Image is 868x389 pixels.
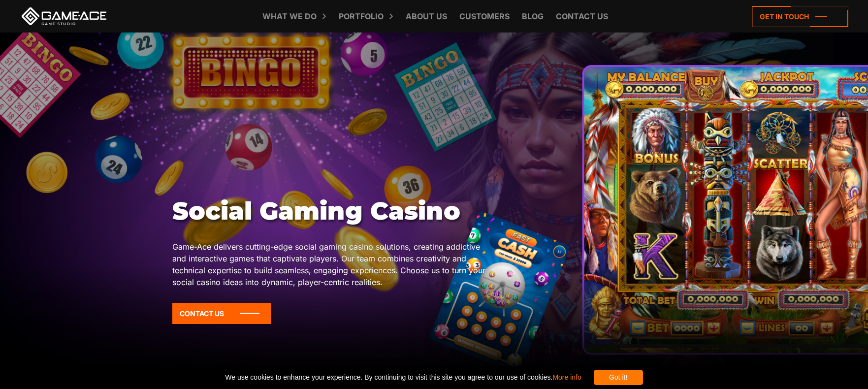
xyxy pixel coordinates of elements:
[752,6,848,27] a: Get in touch
[225,370,581,385] span: We use cookies to enhance your experience. By continuing to visit this site you agree to our use ...
[172,196,486,226] h1: Social Gaming Casino
[594,370,643,385] div: Got it!
[552,373,581,381] a: More info
[172,303,271,324] a: Contact Us
[172,241,486,288] p: Game-Ace delivers cutting-edge social gaming casino solutions, creating addictive and interactive...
